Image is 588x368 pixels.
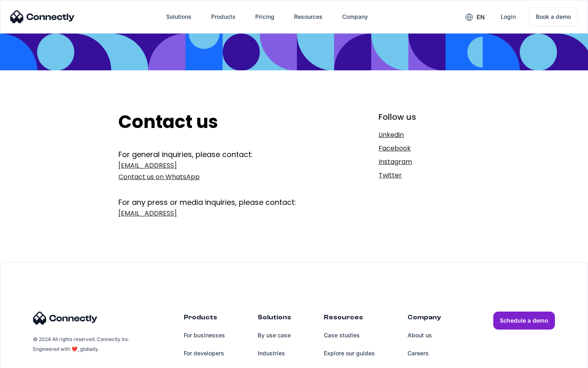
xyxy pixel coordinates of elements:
div: For any press or media inquiries, please contact: [118,185,325,208]
div: Company [408,312,441,326]
a: Twitter [379,170,470,181]
div: Solutions [160,7,198,27]
div: Resources [324,312,375,326]
div: en [459,11,491,23]
a: Login [494,7,522,27]
ul: Language list [16,354,49,365]
a: [EMAIL_ADDRESS] [118,208,325,219]
a: For developers [184,344,225,362]
h2: Contact us [118,111,325,133]
a: Explore our guides [324,344,375,362]
div: Login [501,11,516,22]
div: Company [336,7,374,27]
a: Case studies [324,326,375,344]
div: Products [205,7,242,27]
div: Products [211,11,236,22]
aside: Language selected: English [8,354,49,365]
div: Pricing [255,11,274,22]
div: © 2024 All rights reserved. Connectly Inc. Engineered with ❤️, globally. [33,334,131,354]
a: Industries [258,344,291,362]
a: Instagram [379,156,470,168]
a: Schedule a demo [493,312,555,330]
div: For general inquiries, please contact: [118,149,325,160]
div: Products [184,312,225,326]
a: By use case [258,326,291,344]
a: Linkedin [379,129,470,141]
div: Company [342,11,368,22]
img: Connectly Logo [10,10,75,23]
div: Solutions [258,312,291,326]
div: Resources [294,11,323,22]
div: Follow us [379,111,470,123]
div: en [477,11,485,23]
a: Careers [408,344,441,362]
img: Connectly Logo [33,312,98,325]
form: Get In Touch Form [118,149,325,221]
a: Facebook [379,143,470,154]
div: Resources [287,7,329,27]
a: [EMAIL_ADDRESS]Contact us on WhatsApp [118,160,325,183]
a: Pricing [249,7,281,27]
a: For businesses [184,326,225,344]
div: Solutions [166,11,192,22]
a: About us [408,326,441,344]
a: Book a demo [529,7,578,26]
